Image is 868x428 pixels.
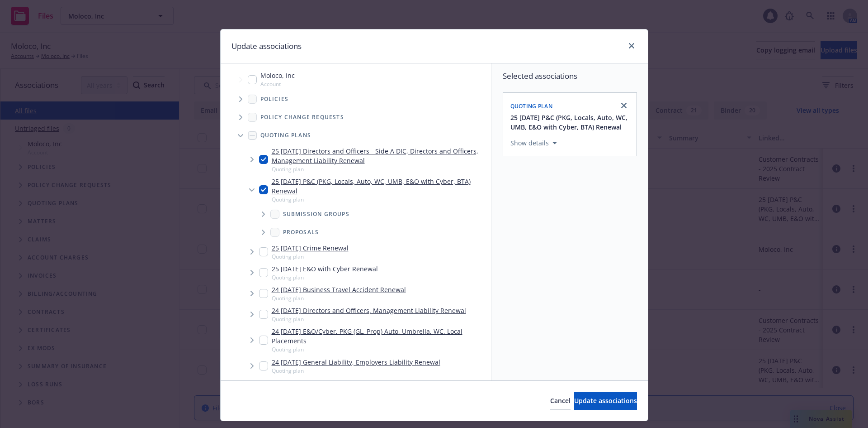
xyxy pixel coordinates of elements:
span: Policy change requests [260,115,344,120]
a: 25 [DATE] P&C (PKG, Locals, Auto, WC, UMB, E&O with Cyber, BTA) Renewal [272,177,488,196]
span: Selected associations [503,71,637,82]
span: Proposals [283,230,319,235]
span: Quoting plan [272,196,488,203]
span: Quoting plan [272,315,466,323]
a: 25 [DATE] Crime Renewal [272,243,349,253]
span: Account [260,80,295,88]
span: Quoting plan [272,253,349,260]
a: 25 [DATE] E&O with Cyber Renewal [272,264,378,274]
a: 24 [DATE] Business Travel Accident Renewal [272,285,406,294]
span: Quoting plans [260,133,311,138]
span: Policies [260,96,289,102]
span: Quoting plan [272,165,488,173]
a: 24 [DATE] Directors and Officers, Management Liability Renewal [272,306,466,315]
a: 24 [DATE] General Liability, Employers Liability Renewal [272,357,440,367]
span: Moloco, Inc [260,71,295,80]
a: 24 [DATE] E&O/Cyber, PKG (GL, Prop) Auto, Umbrella, WC, Local Placements [272,327,488,346]
span: Quoting plan [272,346,488,353]
span: Submission groups [283,212,349,217]
a: 25 [DATE] Directors and Officers - Side A DIC, Directors and Officers, Management Liability Renewal [272,146,488,165]
span: Quoting plan [272,274,378,281]
button: Show details [507,138,561,149]
span: Quoting plan [272,294,406,302]
span: Quoting plan [272,367,440,375]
